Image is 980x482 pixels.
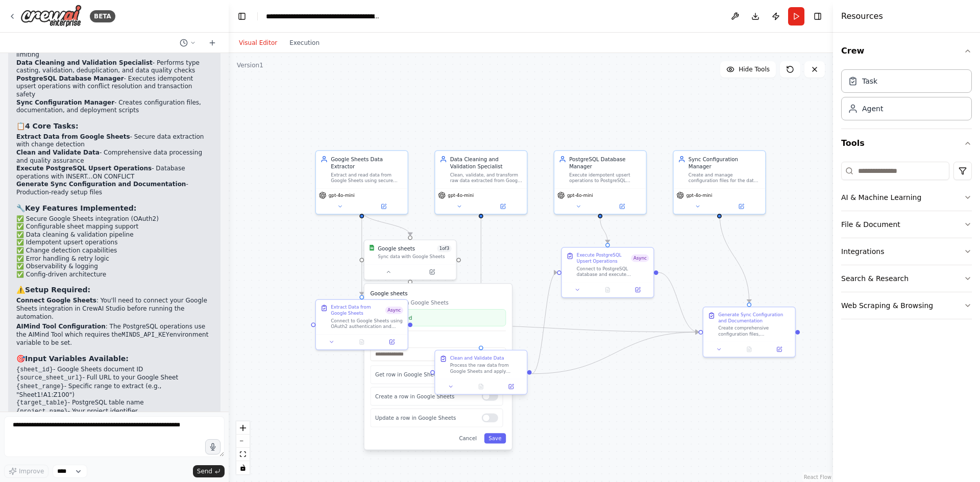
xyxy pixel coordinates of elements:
[554,150,647,215] div: PostgreSQL Database ManagerExecute idempotent upsert operations to PostgreSQL database using INSE...
[346,338,378,347] button: No output available
[315,299,408,350] div: Extract Data from Google SheetsAsyncConnect to Google Sheets using OAuth2 authentication and extr...
[16,285,212,295] h3: ⚠️
[16,399,68,407] code: {target_table}
[283,37,326,49] button: Execution
[331,172,403,184] div: Extract and read data from Google Sheets using secure authentication, handle different sheet tabs...
[237,61,263,69] div: Version 1
[25,204,136,212] strong: Key Features Implemented:
[331,318,403,329] div: Connect to Google Sheets using OAuth2 authentication and extract data from the specified {source_...
[673,150,766,215] div: Sync Configuration ManagerCreate and manage configuration files for the data sync process, includ...
[437,245,451,252] span: Number of enabled actions
[577,252,631,264] div: Execute PostgreSQL Upsert Operations
[532,269,557,377] g: Edge from 6f01fc0c-c439-42fe-9ddb-13c3da14c583 to 21a92223-e7ae-4be0-b957-d348c4ef346d
[371,299,506,307] p: Sync data with Google Sheets
[569,156,642,170] div: PostgreSQL Database Manager
[862,104,883,114] div: Agent
[448,192,474,198] span: gpt-4o-mini
[569,172,642,184] div: Execute idempotent upsert operations to PostgreSQL database using INSERT ... ON CONFLICT ... DO U...
[498,382,524,391] button: Open in side panel
[16,399,212,408] li: - PostgreSQL table name
[716,211,753,302] g: Edge from a5330e88-3328-4520-9c08-3a97d272183d to 30f82a56-b53a-438d-b531-60458013826e
[379,338,405,347] button: Open in side panel
[16,133,130,140] strong: Extract Data from Google Sheets
[450,156,523,170] div: Data Cleaning and Validation Specialist
[689,172,761,184] div: Create and manage configuration files for the data sync process, including environment variables ...
[631,255,649,262] span: Async
[236,461,250,474] button: toggle interactivity
[16,99,212,115] li: - Creates configuration files, documentation, and deployment scripts
[236,421,250,474] div: React Flow controls
[16,366,212,374] li: - Google Sheets document ID
[841,211,972,238] button: File & Document
[16,297,212,321] p: : You'll need to connect your Google Sheets integration in CrewAI Studio before running the autom...
[363,240,456,281] div: Google SheetsGoogle sheets1of3Sync data with Google SheetsGoogle sheetsSync data with Google Shee...
[532,328,699,377] g: Edge from 6f01fc0c-c439-42fe-9ddb-13c3da14c583 to 30f82a56-b53a-438d-b531-60458013826e
[450,363,523,374] div: Process the raw data from Google Sheets and apply comprehensive data cleaning and validation rule...
[204,37,220,49] button: Start a new chat
[16,75,212,99] li: - Executes idempotent upsert operations with conflict resolution and transaction safety
[358,211,413,235] g: Edge from a8d6b344-1bfd-48a0-99eb-9ea7e6659c92 to 5f0bb0f0-d07f-487c-97c9-727785fcaf0a
[658,269,699,336] g: Edge from 21a92223-e7ae-4be0-b957-d348c4ef346d to 30f82a56-b53a-438d-b531-60458013826e
[841,65,972,129] div: Crew
[236,435,250,448] button: zoom out
[16,353,212,364] h3: 🎯
[362,202,404,211] button: Open in side panel
[16,59,212,75] li: - Performs type casting, validation, deduplication, and data quality checks
[235,9,249,23] button: Hide left sidebar
[19,467,44,475] span: Improve
[16,75,124,82] strong: PostgreSQL Database Manager
[804,474,831,480] a: React Flow attribution
[561,247,654,298] div: Execute PostgreSQL Upsert OperationsAsyncConnect to PostgreSQL database and execute idempotent up...
[718,312,791,323] div: Generate Sync Configuration and Documentation
[16,297,96,304] strong: Connect Google Sheets
[811,9,825,23] button: Hide right sidebar
[375,371,476,378] p: Get row in Google Sheets
[205,439,220,454] button: Click to speak your automation idea
[739,65,770,73] span: Hide Tools
[331,305,385,316] div: Extract Data from Google Sheets
[16,408,212,416] li: - Your project identifier
[375,414,476,422] p: Update a row in Google Sheets
[371,290,506,297] h3: Google sheets
[385,307,403,314] span: Async
[25,122,79,130] strong: 4 Core Tasks:
[16,383,212,399] li: - Specific range to extract (e.g., "Sheet1!A1:Z100")
[16,247,212,255] li: ✅ Change detection capabilities
[16,203,212,213] h3: 🔧
[412,321,699,336] g: Edge from fea5bdda-4660-441e-bc9c-bcc51dd7ec0a to 30f82a56-b53a-438d-b531-60458013826e
[16,374,83,382] code: {source_sheet_url}
[16,165,152,172] strong: Execute PostgreSQL Upsert Operations
[686,192,712,198] span: gpt-4o-mini
[477,218,485,347] g: Edge from 6e8f449d-ffd6-4212-8d49-f99753e4ca4b to 6f01fc0c-c439-42fe-9ddb-13c3da14c583
[16,231,212,239] li: ✅ Data cleaning & validation pipeline
[369,245,375,251] img: Google Sheets
[16,366,53,373] code: {sheet_id}
[434,351,527,396] div: Clean and Validate DataProcess the raw data from Google Sheets and apply comprehensive data clean...
[16,263,212,271] li: ✅ Observability & logging
[16,271,212,279] li: ✅ Config-driven architecture
[266,11,381,21] nav: breadcrumb
[577,266,649,277] div: Connect to PostgreSQL database and execute idempotent upsert operations using INSERT ... ON CONFL...
[411,267,453,276] button: Open in side panel
[16,239,212,247] li: ✅ Idempotent upsert operations
[16,383,64,390] code: {sheet_range}
[384,314,412,322] span: Connected
[720,202,762,211] button: Open in side panel
[841,292,972,319] button: Web Scraping & Browsing
[16,323,106,330] strong: AIMind Tool Configuration
[841,37,972,65] button: Crew
[16,99,114,106] strong: Sync Configuration Manager
[378,245,415,252] div: Google sheets
[484,433,506,443] button: Save
[720,61,776,78] button: Hide Tools
[703,307,796,358] div: Generate Sync Configuration and DocumentationCreate comprehensive configuration files, documentat...
[16,323,212,347] p: : The PostgreSQL operations use the AIMind Tool which requires the environment variable to be set.
[689,156,761,170] div: Sync Configuration Manager
[841,158,972,327] div: Tools
[625,285,650,294] button: Open in side panel
[16,149,212,165] li: - Comprehensive data processing and quality assurance
[329,192,355,198] span: gpt-4o-mini
[371,337,506,343] label: Available Tools
[16,165,212,181] li: - Database operations with INSERT...ON CONFLICT
[358,211,365,295] g: Edge from a8d6b344-1bfd-48a0-99eb-9ea7e6659c92 to fea5bdda-4660-441e-bc9c-bcc51dd7ec0a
